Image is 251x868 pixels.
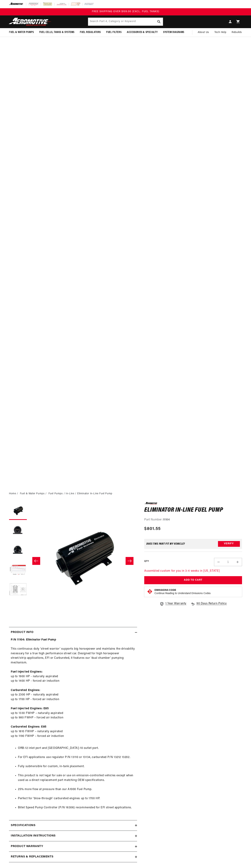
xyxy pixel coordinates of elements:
[9,831,137,841] summary: Installation Instructions
[32,557,40,565] button: Slide left
[9,30,34,34] span: Fuel & Water Pumps
[11,844,43,849] h2: Product warranty
[80,30,101,34] span: Fuel Regulators
[18,787,135,792] li: 25% more flow at pressure than our A1000 Fuel Pump.
[9,541,27,559] button: Load image 3 in gallery view
[9,852,137,862] summary: Returns & replacements
[127,30,158,34] span: Accessories & Specialty
[198,31,209,34] span: About Us
[144,507,242,513] h1: Eliminator In-Line Fuel Pump
[9,581,27,599] button: Load image 5 in gallery view
[9,492,242,496] nav: breadcrumbs
[18,755,135,760] li: For EFI applications use regulator P/N 13110 or 13134, carbureted P/N 13212 13202.
[9,638,137,815] div: This continuous duty 'street warrior' supports big horsepower and maintains the drivability neces...
[144,518,242,522] div: Part Number:
[154,589,176,592] strong: Emissions Code
[160,601,186,606] a: 1 Year Warranty
[9,492,16,496] a: Home
[9,627,137,638] summary: Product Info
[88,18,163,26] input: Search Part #, Category or Keyword
[160,28,187,37] summary: System Diagrams
[39,30,74,34] span: Fuel Cells, Tanks & Systems
[155,18,163,26] button: Search Part #, Category or Keyword
[92,10,159,13] span: FREE SHIPPING OVER $109.00 (EXCL. FUEL TANKS)
[9,522,27,540] button: Load image 2 in gallery view
[9,561,27,579] button: Load image 4 in gallery view
[11,638,56,641] strong: P/N 11104: Eliminator Fuel Pump
[11,823,35,828] h2: Specifications
[11,707,49,710] strong: Fuel Injected Engines: E85
[18,796,135,801] li: Perfect for 'blow-through' carbureted engines up to 1700 HP.
[195,28,212,37] a: About Us
[126,557,133,565] button: Slide right
[232,30,242,34] span: Rebuilds
[191,601,227,610] a: 90 Days Return Policy
[66,492,77,496] li: In-Line
[218,541,240,547] button: Verify
[18,764,135,769] li: Fully submersible for custom, in-tank placement.
[147,589,153,594] img: Emissions code
[9,820,137,831] summary: Specifications
[9,502,137,620] media-gallery: Gallery Viewer
[196,601,227,610] span: 90 Days Return Policy
[144,576,242,584] button: Add to Cart
[20,492,45,496] a: Fuel & Water Pumps
[11,725,46,728] strong: Carbureted Engines: E85
[165,601,186,606] span: 1 Year Warranty
[18,805,135,810] li: Billet Speed Pump Controller (P/N 16306) recommended for EFI street applications.
[144,560,149,563] label: QTY
[6,28,37,37] summary: Fuel & Water Pumps
[11,834,56,838] h2: Installation Instructions
[154,589,211,595] button: Emissions CodeContinue Reading to Understand Emissions Codes
[18,773,135,783] li: This product is not legal for sale or use on emission-controlled vehicles except when used as a d...
[144,526,161,532] span: $801.55
[104,28,124,37] summary: Fuel Filters
[212,28,229,37] summary: Tech Help
[9,502,27,520] button: Load image 1 in gallery view
[77,28,104,37] summary: Fuel Regulators
[48,492,63,496] a: Fuel Pumps
[9,841,137,852] summary: Product warranty
[154,592,211,595] p: Continue Reading to Understand Emissions Codes
[18,746,135,751] li: ORB-12 inlet port and [GEOGRAPHIC_DATA]-10 outlet port.
[37,28,77,37] summary: Fuel Cells, Tanks & Systems
[106,30,121,34] span: Fuel Filters
[11,689,40,692] strong: Carbureted Engines:
[214,30,226,34] span: Tech Help
[163,30,184,34] span: System Diagrams
[229,28,245,37] summary: Rebuilds
[11,630,33,635] h2: Product Info
[77,492,112,496] li: Eliminator In-Line Fuel Pump
[163,518,170,521] strong: 11104
[8,18,53,26] img: Aeromotive
[144,569,242,573] p: Assembled custom for you in 3-4 weeks in [US_STATE]
[124,28,160,37] summary: Accessories & Specialty
[11,855,53,859] h2: Returns & replacements
[146,542,185,545] div: Does This part fit My vehicle?
[11,670,43,673] strong: Fuel Injected Engines:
